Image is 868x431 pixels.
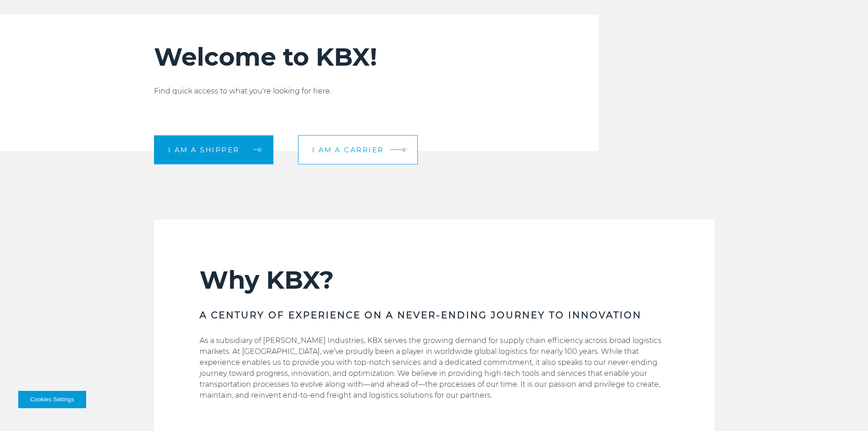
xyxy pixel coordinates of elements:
button: Cookies Settings [18,391,86,408]
h2: Welcome to KBX! [154,42,544,72]
h2: Why KBX? [200,265,669,295]
p: Find quick access to what you're looking for here. [154,86,544,97]
p: As a subsidiary of [PERSON_NAME] Industries, KBX serves the growing demand for supply chain effic... [200,335,669,401]
a: I am a shipper arrow arrow [154,135,273,164]
span: I am a carrier [312,146,384,153]
a: I am a carrier arrow arrow [298,135,418,164]
img: arrow [403,147,406,152]
h3: A CENTURY OF EXPERIENCE ON A NEVER-ENDING JOURNEY TO INNOVATION [200,309,669,322]
span: I am a shipper [168,146,240,153]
